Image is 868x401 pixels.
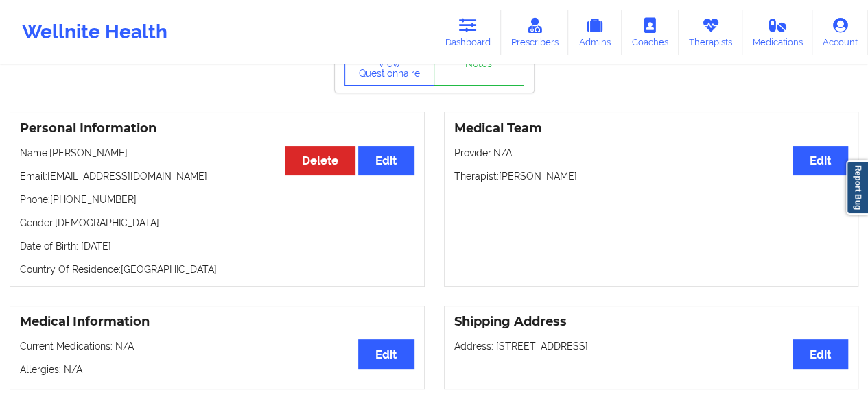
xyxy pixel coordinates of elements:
[793,339,848,369] button: Edit
[812,10,868,55] a: Account
[454,146,849,160] p: Provider: N/A
[20,216,414,230] p: Gender: [DEMOGRAPHIC_DATA]
[454,169,849,183] p: Therapist: [PERSON_NAME]
[20,121,414,136] h3: Personal Information
[285,146,355,175] button: Delete
[344,51,435,86] button: View Questionnaire
[20,239,414,253] p: Date of Birth: [DATE]
[20,339,414,353] p: Current Medications: N/A
[501,10,569,55] a: Prescribers
[454,339,849,353] p: Address: [STREET_ADDRESS]
[742,10,813,55] a: Medications
[568,10,622,55] a: Admins
[20,146,414,160] p: Name: [PERSON_NAME]
[435,10,501,55] a: Dashboard
[20,169,414,183] p: Email: [EMAIL_ADDRESS][DOMAIN_NAME]
[20,193,414,206] p: Phone: [PHONE_NUMBER]
[622,10,679,55] a: Coaches
[20,263,414,276] p: Country Of Residence: [GEOGRAPHIC_DATA]
[20,363,414,376] p: Allergies: N/A
[358,339,414,369] button: Edit
[846,160,868,215] a: Report Bug
[454,314,849,330] h3: Shipping Address
[434,51,524,86] a: Notes
[454,121,849,136] h3: Medical Team
[793,146,848,175] button: Edit
[358,146,414,175] button: Edit
[679,10,742,55] a: Therapists
[20,314,414,330] h3: Medical Information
